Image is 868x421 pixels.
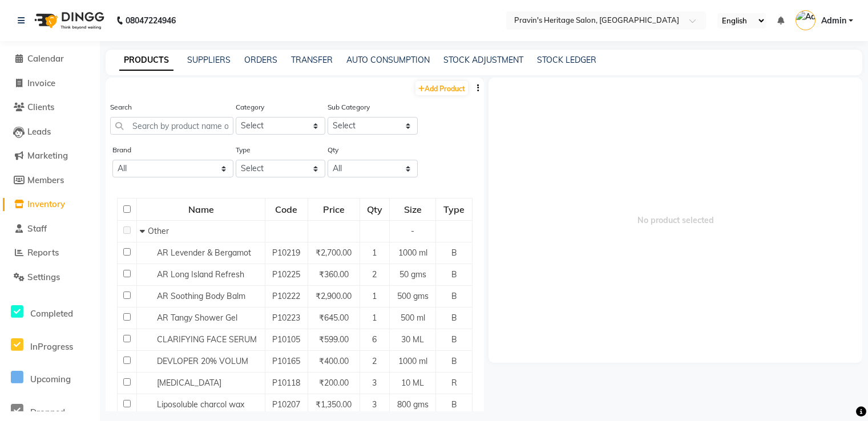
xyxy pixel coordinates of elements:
[157,399,244,410] span: Liposoluble charcol wax
[29,5,107,37] img: logo
[272,378,300,388] span: P10118
[451,334,457,345] span: B
[27,175,64,185] span: Members
[110,102,132,112] label: Search
[451,356,457,366] span: B
[157,248,251,258] span: AR Levender & Bergamot
[319,334,349,345] span: ₹599.00
[796,10,815,30] img: Admin
[319,378,349,388] span: ₹200.00
[27,53,64,64] span: Calendar
[398,248,427,258] span: 1000 ml
[27,126,51,137] span: Leads
[157,378,221,388] span: [MEDICAL_DATA]
[372,399,377,410] span: 3
[451,378,457,388] span: R
[3,101,97,114] a: Clients
[272,399,300,410] span: P10207
[319,269,349,280] span: ₹360.00
[3,271,97,284] a: Settings
[30,407,65,418] span: Dropped
[372,356,377,366] span: 2
[309,199,359,220] div: Price
[3,246,97,260] a: Reports
[30,374,71,384] span: Upcoming
[272,334,300,345] span: P10105
[3,198,97,211] a: Inventory
[401,313,425,323] span: 500 ml
[372,378,377,388] span: 3
[346,55,430,65] a: AUTO CONSUMPTION
[272,291,300,301] span: P10222
[372,334,377,345] span: 6
[372,291,377,301] span: 1
[272,269,300,280] span: P10225
[316,248,352,258] span: ₹2,700.00
[112,145,131,155] label: Brand
[488,78,862,363] span: No product selected
[27,272,60,282] span: Settings
[328,102,370,112] label: Sub Category
[443,55,523,65] a: STOCK ADJUSTMENT
[140,226,148,236] span: Collapse Row
[291,55,333,65] a: TRANSFER
[272,313,300,323] span: P10223
[451,269,457,280] span: B
[328,145,338,155] label: Qty
[537,55,596,65] a: STOCK LEDGER
[3,222,97,236] a: Staff
[316,291,352,301] span: ₹2,900.00
[451,248,457,258] span: B
[266,199,307,220] div: Code
[272,248,300,258] span: P10219
[3,149,97,163] a: Marketing
[27,199,65,209] span: Inventory
[372,313,377,323] span: 1
[187,55,231,65] a: SUPPLIERS
[236,145,251,155] label: Type
[110,117,233,135] input: Search by product name or code
[148,226,169,236] span: Other
[319,313,349,323] span: ₹645.00
[397,399,429,410] span: 800 gms
[126,5,176,37] b: 08047224946
[157,313,237,323] span: AR Tangy Shower Gel
[27,102,54,112] span: Clients
[27,247,59,258] span: Reports
[138,199,264,220] div: Name
[3,77,97,90] a: Invoice
[397,291,429,301] span: 500 gms
[451,313,457,323] span: B
[390,199,435,220] div: Size
[451,291,457,301] span: B
[157,269,244,280] span: AR Long Island Refresh
[157,334,257,345] span: CLARIFYING FACE SERUM
[244,55,277,65] a: ORDERS
[236,102,264,112] label: Category
[272,356,300,366] span: P10165
[3,126,97,139] a: Leads
[415,81,468,95] a: Add Product
[401,334,424,345] span: 30 ML
[372,248,377,258] span: 1
[361,199,389,220] div: Qty
[3,52,97,66] a: Calendar
[399,269,426,280] span: 50 gms
[119,50,173,71] a: PRODUCTS
[157,291,245,301] span: AR Soothing Body Balm
[821,15,846,27] span: Admin
[3,174,97,187] a: Members
[316,399,352,410] span: ₹1,350.00
[30,341,73,352] span: InProgress
[372,269,377,280] span: 2
[157,356,248,366] span: DEVLOPER 20% VOLUM
[401,378,424,388] span: 10 ML
[27,150,68,161] span: Marketing
[319,356,349,366] span: ₹400.00
[398,356,427,366] span: 1000 ml
[30,308,73,319] span: Completed
[27,223,47,234] span: Staff
[451,399,457,410] span: B
[27,78,55,88] span: Invoice
[437,199,471,220] div: Type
